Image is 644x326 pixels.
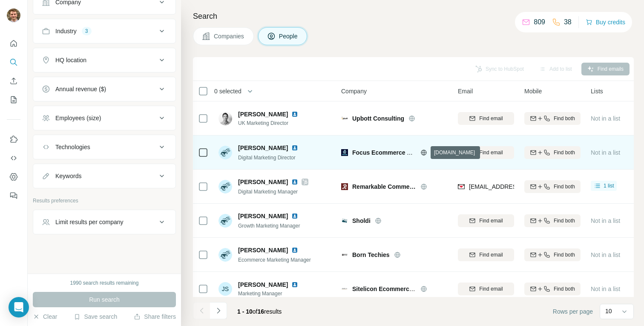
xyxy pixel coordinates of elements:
[352,286,439,292] span: Sitelicon Ecommerce Services
[458,214,514,227] button: Find email
[591,115,620,122] span: Not in a list
[524,180,581,193] button: Find both
[591,149,620,156] span: Not in a list
[352,251,390,259] span: Born Techies
[258,308,264,315] span: 16
[554,251,575,259] span: Find both
[591,87,603,95] span: Lists
[218,180,232,193] img: Avatar
[479,285,503,293] span: Find email
[238,119,302,127] span: UK Marketing Director
[74,312,117,321] button: Save search
[7,188,20,203] button: Feedback
[554,149,575,156] span: Find both
[33,197,176,205] p: Results preferences
[524,87,542,95] span: Mobile
[524,214,581,227] button: Find both
[218,214,232,228] img: Avatar
[479,217,503,225] span: Find email
[341,183,348,190] img: Logo of Remarkable Commerce
[7,36,20,51] button: Quick start
[238,246,288,254] span: [PERSON_NAME]
[352,114,404,123] span: Upbott Consulting
[33,108,175,128] button: Employees (size)
[458,87,473,95] span: Email
[55,218,124,226] div: Limit results per company
[218,146,232,159] img: Avatar
[341,149,348,156] img: Logo of Focus Ecommerce AND Marketing
[341,251,348,258] img: Logo of Born Techies
[33,79,175,99] button: Annual revenue ($)
[524,283,581,295] button: Find both
[469,183,570,190] span: [EMAIL_ADDRESS][DOMAIN_NAME]
[479,149,503,156] span: Find email
[604,182,614,190] span: 1 list
[193,10,634,22] h4: Search
[238,290,302,297] span: Marketing Manager
[237,308,253,315] span: 1 - 10
[341,87,367,95] span: Company
[9,297,29,317] div: Open Intercom Messenger
[352,216,371,225] span: Sholdi
[534,17,545,27] p: 809
[291,281,298,288] img: LinkedIn logo
[238,223,300,229] span: Growth Marketing Manager
[238,144,288,152] span: [PERSON_NAME]
[458,283,514,295] button: Find email
[291,179,298,185] img: LinkedIn logo
[341,116,348,120] img: Logo of Upbott Consulting
[352,149,449,156] span: Focus Ecommerce AND Marketing
[82,27,92,35] div: 3
[7,132,20,147] button: Use Surfe on LinkedIn
[7,169,20,185] button: Dashboard
[238,110,288,118] span: [PERSON_NAME]
[7,92,20,107] button: My lists
[564,17,572,27] p: 38
[55,27,77,35] div: Industry
[134,312,176,321] button: Share filters
[33,212,175,232] button: Limit results per company
[341,217,348,224] img: Logo of Sholdi
[7,73,20,89] button: Enrich CSV
[218,248,232,262] img: Avatar
[591,286,620,292] span: Not in a list
[55,85,106,93] div: Annual revenue ($)
[55,172,81,180] div: Keywords
[7,55,20,70] button: Search
[214,32,245,40] span: Companies
[479,251,503,259] span: Find email
[554,183,575,190] span: Find both
[554,217,575,225] span: Find both
[218,282,232,296] div: JS
[291,247,298,254] img: LinkedIn logo
[605,307,612,315] p: 10
[70,279,139,287] div: 1990 search results remaining
[55,114,101,122] div: Employees (size)
[33,50,175,70] button: HQ location
[479,115,503,122] span: Find email
[524,112,581,125] button: Find both
[7,9,20,22] img: Avatar
[237,308,282,315] span: results
[524,248,581,261] button: Find both
[238,257,311,263] span: Ecommerce Marketing Manager
[458,248,514,261] button: Find email
[55,143,90,151] div: Technologies
[458,112,514,125] button: Find email
[33,21,175,41] button: Industry3
[586,16,625,28] button: Buy credits
[341,286,348,292] img: Logo of Sitelicon Ecommerce Services
[238,280,288,289] span: [PERSON_NAME]
[291,144,298,151] img: LinkedIn logo
[591,251,620,258] span: Not in a list
[210,302,227,319] button: Navigate to next page
[458,146,514,159] button: Find email
[591,217,620,224] span: Not in a list
[458,182,465,191] img: provider findymail logo
[279,32,299,40] span: People
[291,213,298,219] img: LinkedIn logo
[214,87,241,95] span: 0 selected
[238,189,298,195] span: Digital Marketing Manager
[33,137,175,157] button: Technologies
[253,308,258,315] span: of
